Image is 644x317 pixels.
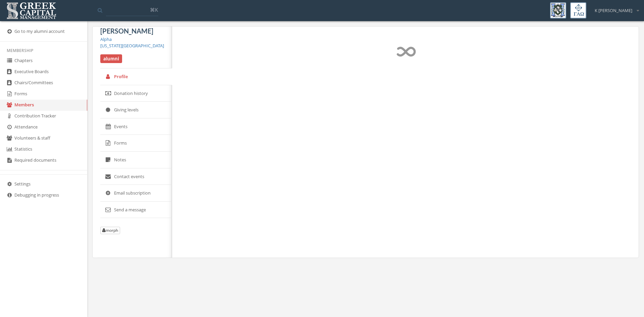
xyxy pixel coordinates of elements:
span: [PERSON_NAME] [100,27,153,35]
a: Contact events [100,168,172,185]
a: Profile [100,68,172,85]
a: Alpha [100,36,112,42]
a: Email subscription [100,185,172,202]
span: K [PERSON_NAME] [595,7,632,14]
span: alumni [100,54,122,63]
a: [US_STATE][GEOGRAPHIC_DATA] [100,43,164,49]
button: morph [100,227,120,234]
a: Notes [100,152,172,168]
span: ⌘K [150,6,158,13]
div: K [PERSON_NAME] [590,2,639,14]
a: Giving levels [100,102,172,118]
a: Events [100,118,172,135]
a: Forms [100,135,172,152]
a: Donation history [100,85,172,102]
a: Send a message [100,202,172,218]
